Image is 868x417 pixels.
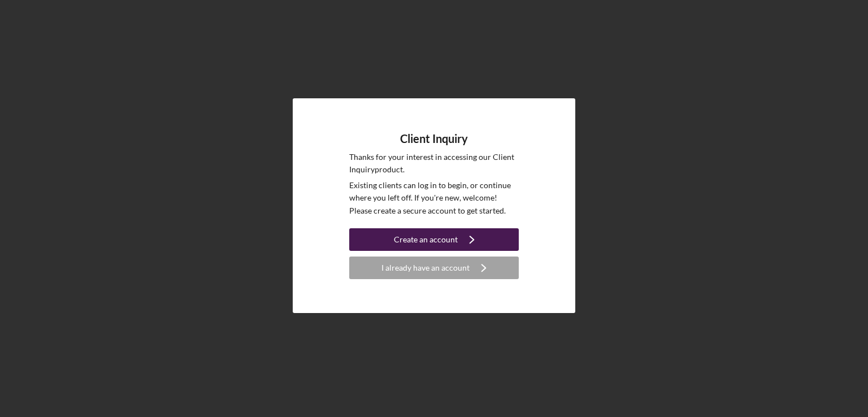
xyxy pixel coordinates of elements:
p: Existing clients can log in to begin, or continue where you left off. If you're new, welcome! Ple... [349,179,519,217]
a: Create an account [349,228,519,254]
h4: Client Inquiry [400,132,468,145]
button: Create an account [349,228,519,251]
p: Thanks for your interest in accessing our Client Inquiry product. [349,151,519,176]
button: I already have an account [349,257,519,279]
div: Create an account [394,228,458,251]
div: I already have an account [381,257,470,279]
